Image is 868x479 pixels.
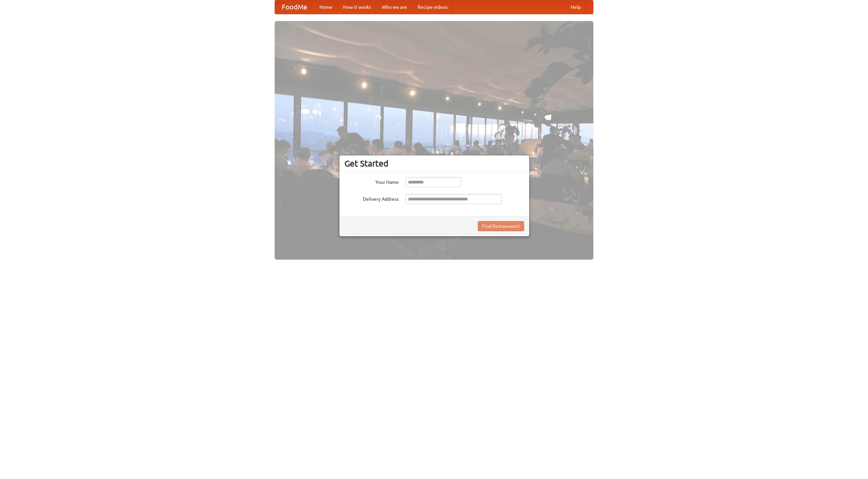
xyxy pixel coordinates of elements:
a: Who we are [376,0,412,14]
a: How it works [338,0,376,14]
button: Find Restaurants! [478,221,524,231]
a: Home [314,0,338,14]
a: Help [565,0,586,14]
h3: Get Started [344,158,524,169]
a: Recipe videos [412,0,453,14]
label: Your Name [344,177,399,186]
a: FoodMe [275,0,314,14]
label: Delivery Address [344,194,399,202]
